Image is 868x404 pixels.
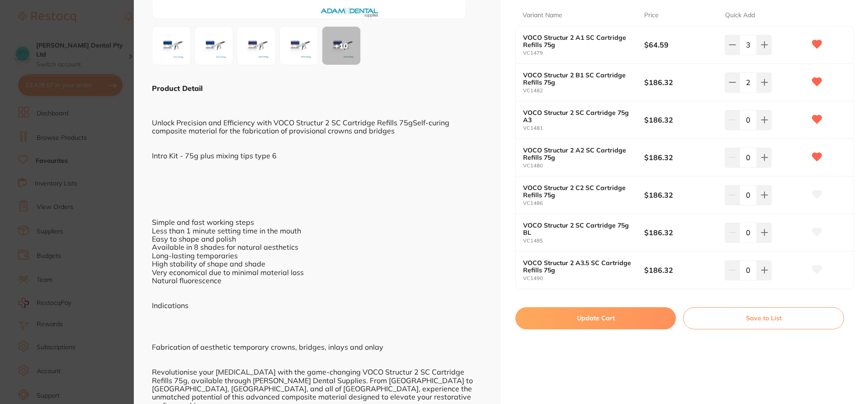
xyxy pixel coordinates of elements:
[515,307,676,329] button: Update Cart
[523,200,644,206] small: VC1486
[523,125,644,131] small: VC1481
[322,26,361,65] button: +10
[152,84,203,93] b: Product Detail
[644,152,717,162] b: $186.32
[523,147,632,161] b: VOCO Structur 2 A2 SC Cartridge Refills 75g
[523,259,632,274] b: VOCO Structur 2 A3.5 SC Cartridge Refills 75g
[198,29,230,62] img: Ni5qcGc
[523,50,644,56] small: VC1479
[523,88,644,94] small: VC1482
[644,11,659,20] p: Price
[523,34,632,48] b: VOCO Structur 2 A1 SC Cartridge Refills 75g
[523,109,632,124] b: VOCO Structur 2 SC Cartridge 75g A3
[322,27,360,65] div: + 10
[523,238,644,244] small: VC1485
[523,163,644,169] small: VC1480
[523,222,632,236] b: VOCO Structur 2 SC Cartridge 75g BL
[523,71,632,86] b: VOCO Structur 2 B1 SC Cartridge Refills 75g
[283,29,315,62] img: MC5qcGc
[155,29,188,62] img: My5qcGc
[725,11,755,20] p: Quick Add
[644,190,717,200] b: $186.32
[644,40,717,50] b: $64.59
[240,29,273,62] img: OS5qcGc
[644,228,717,238] b: $186.32
[523,11,562,20] p: Variant Name
[644,115,717,125] b: $186.32
[523,184,632,199] b: VOCO Structur 2 C2 SC Cartridge Refills 75g
[523,276,644,281] small: VC1490
[644,77,717,87] b: $186.32
[644,265,717,275] b: $186.32
[683,307,844,329] button: Save to List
